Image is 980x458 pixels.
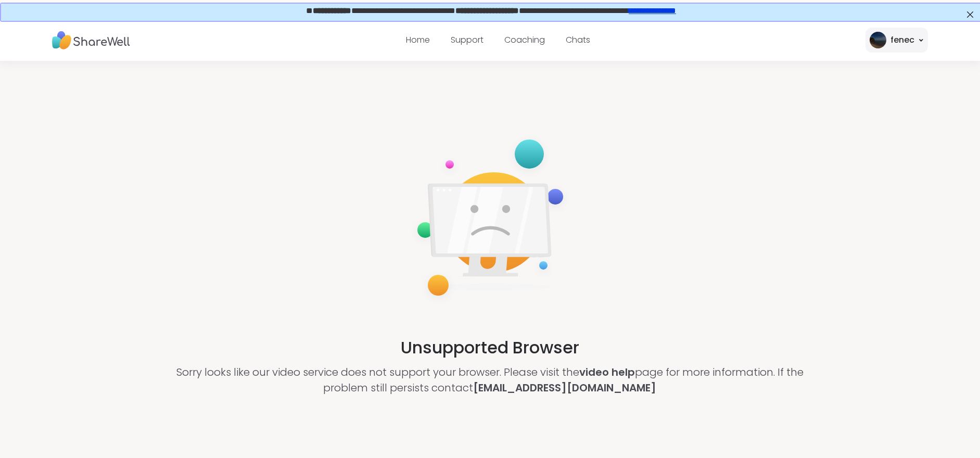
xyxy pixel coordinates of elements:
a: video help [579,365,635,379]
a: Home [406,34,430,46]
h2: Unsupported Browser [401,335,579,360]
a: [EMAIL_ADDRESS][DOMAIN_NAME] [473,380,656,395]
img: not-supported [409,133,571,306]
a: Coaching [504,34,545,46]
a: Chats [566,34,590,46]
p: Sorry looks like our video service does not support your browser. Please visit the page for more ... [163,364,817,396]
a: Support [451,34,483,46]
img: fenec [870,32,886,48]
img: ShareWell Nav Logo [52,26,130,55]
div: fenec [890,34,914,46]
